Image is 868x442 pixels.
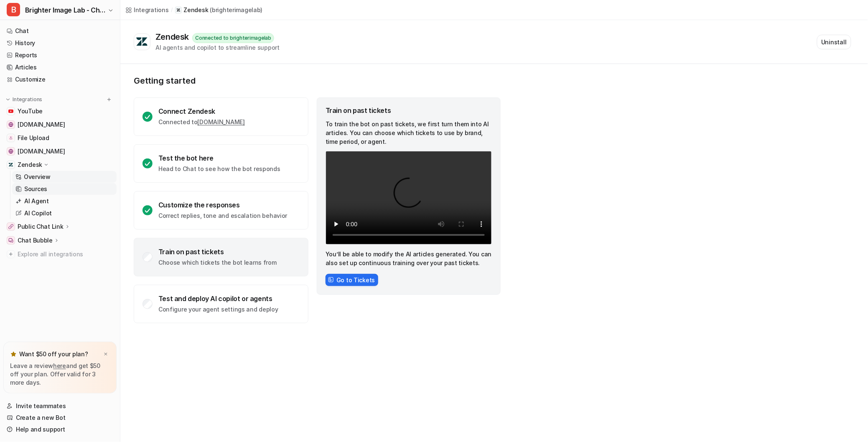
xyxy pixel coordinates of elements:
[19,350,88,358] p: Want $50 off your plan?
[8,224,13,229] img: Public Chat Link
[198,118,245,125] a: [DOMAIN_NAME]
[171,6,173,14] span: /
[18,120,65,129] span: [DOMAIN_NAME]
[158,201,287,209] div: Customize the responses
[18,107,43,115] span: YouTube
[3,400,117,412] a: Invite teammates
[326,151,492,245] video: Your browser does not support the video tag.
[3,95,45,104] button: Integrations
[8,135,13,141] img: File Upload
[175,6,262,14] a: Zendesk(brighterimagelab)
[326,274,378,286] button: Go to Tickets
[18,236,53,245] p: Chat Bubble
[134,76,501,86] p: Getting started
[10,362,110,387] p: Leave a review and get $50 off your plan. Offer valid for 3 more days.
[155,32,192,42] div: Zendesk
[24,173,51,181] p: Overview
[158,305,278,314] p: Configure your agent settings and deploy
[18,134,49,142] span: File Upload
[7,250,15,258] img: explore all integrations
[158,212,287,220] p: Correct replies, tone and escalation behavior
[3,37,117,49] a: History
[18,147,65,156] span: [DOMAIN_NAME]
[10,351,17,358] img: star
[3,49,117,61] a: Reports
[3,146,117,157] a: brighterimagelab.com[DOMAIN_NAME]
[3,119,117,130] a: shop.brighterimagelab.com[DOMAIN_NAME]
[3,424,117,435] a: Help and support
[3,105,117,117] a: YouTubeYouTube
[103,352,108,357] img: x
[158,154,280,162] div: Test the bot here
[326,250,492,267] p: You’ll be able to modify the AI articles generated. You can also set up continuous training over ...
[326,106,492,115] div: Train on past tickets
[158,118,245,126] p: Connected to
[8,109,13,114] img: YouTube
[328,277,334,283] img: FrameIcon
[210,6,262,14] p: ( brighterimagelab )
[24,185,47,193] p: Sources
[3,248,117,260] a: Explore all integrations
[8,238,13,243] img: Chat Bubble
[13,96,42,103] p: Integrations
[3,25,117,37] a: Chat
[158,258,277,267] p: Choose which tickets the bot learns from
[3,61,117,73] a: Articles
[155,43,280,52] div: AI agents and copilot to streamline support
[8,122,13,127] img: shop.brighterimagelab.com
[25,4,106,16] span: Brighter Image Lab - Chat
[158,294,278,303] div: Test and deploy AI copilot or agents
[12,171,117,183] a: Overview
[106,97,112,102] img: menu_add.svg
[817,35,851,49] button: Uninstall
[18,248,113,261] span: Explore all integrations
[183,6,208,14] p: Zendesk
[136,37,148,47] img: Zendesk logo
[158,248,277,256] div: Train on past tickets
[18,161,42,169] p: Zendesk
[326,120,492,146] p: To train the bot on past tickets, we first turn them into AI articles. You can choose which ticke...
[8,149,13,154] img: brighterimagelab.com
[5,97,11,102] img: expand menu
[192,33,274,43] div: Connected to brighterimagelab
[24,197,49,205] p: AI Agent
[158,165,280,173] p: Head to Chat to see how the bot responds
[8,162,13,167] img: Zendesk
[3,74,117,85] a: Customize
[134,5,169,14] div: Integrations
[7,3,20,16] span: B
[53,362,66,369] a: here
[12,183,117,195] a: Sources
[3,132,117,144] a: File UploadFile Upload
[24,209,52,217] p: AI Copilot
[12,195,117,207] a: AI Agent
[125,5,169,14] a: Integrations
[12,207,117,219] a: AI Copilot
[18,222,64,231] p: Public Chat Link
[158,107,245,115] div: Connect Zendesk
[3,412,117,424] a: Create a new Bot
